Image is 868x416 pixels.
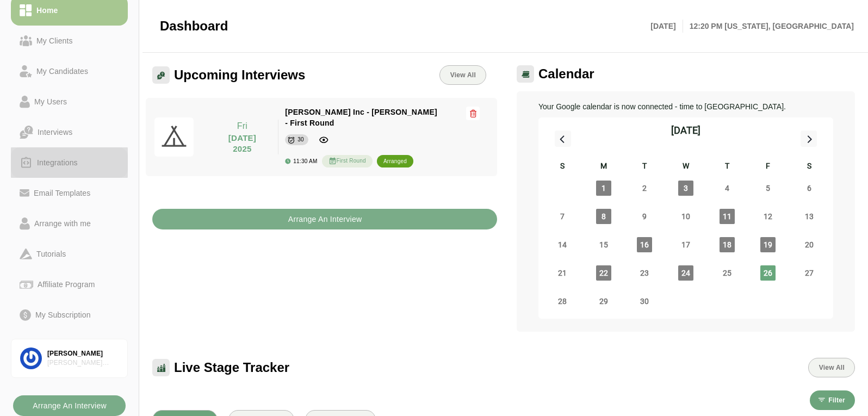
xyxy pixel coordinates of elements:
[297,134,304,145] div: 30
[288,209,362,229] b: Arrange An Interview
[11,339,128,378] a: [PERSON_NAME][PERSON_NAME] Associates
[678,237,693,252] span: Wednesday, September 17, 2025
[13,395,126,416] button: Arrange An Interview
[583,160,624,174] div: M
[11,178,128,208] a: Email Templates
[11,239,128,269] a: Tutorials
[11,269,128,300] a: Affiliate Program
[678,265,693,281] span: Wednesday, September 24, 2025
[538,66,594,82] span: Calendar
[32,4,62,17] div: Home
[11,147,128,178] a: Integrations
[11,117,128,147] a: Interviews
[596,294,611,309] span: Monday, September 29, 2025
[555,237,570,252] span: Sunday, September 14, 2025
[32,247,70,260] div: Tutorials
[683,20,854,33] p: 12:20 PM [US_STATE], [GEOGRAPHIC_DATA]
[720,209,735,224] span: Thursday, September 11, 2025
[802,265,817,281] span: Saturday, September 27, 2025
[538,100,833,113] p: Your Google calendar is now connected - time to [GEOGRAPHIC_DATA].
[11,86,128,117] a: My Users
[789,160,830,174] div: S
[160,18,228,34] span: Dashboard
[174,67,305,83] span: Upcoming Interviews
[810,390,855,410] button: Filter
[706,160,748,174] div: T
[32,34,77,47] div: My Clients
[285,158,317,164] div: 11:30 AM
[596,237,611,252] span: Monday, September 15, 2025
[596,209,611,224] span: Monday, September 8, 2025
[802,237,817,252] span: Saturday, September 20, 2025
[802,209,817,224] span: Saturday, September 13, 2025
[174,359,289,376] span: Live Stage Tracker
[47,358,119,368] div: [PERSON_NAME] Associates
[808,358,855,377] button: View All
[542,160,583,174] div: S
[33,278,99,291] div: Affiliate Program
[11,56,128,86] a: My Candidates
[624,160,665,174] div: T
[285,108,437,127] span: [PERSON_NAME] Inc - [PERSON_NAME] - First Round
[30,95,71,108] div: My Users
[650,20,683,33] p: [DATE]
[450,71,476,79] span: View All
[47,349,119,358] div: [PERSON_NAME]
[678,181,693,196] span: Wednesday, September 3, 2025
[152,209,497,229] button: Arrange An Interview
[154,117,194,157] img: pwa-512x512.png
[637,209,652,224] span: Tuesday, September 9, 2025
[748,160,789,174] div: F
[11,26,128,56] a: My Clients
[555,294,570,309] span: Sunday, September 28, 2025
[213,120,272,133] p: Fri
[665,160,706,174] div: W
[720,237,735,252] span: Thursday, September 18, 2025
[637,265,652,281] span: Tuesday, September 23, 2025
[11,208,128,239] a: Arrange with me
[11,300,128,330] a: My Subscription
[213,133,272,154] p: [DATE] 2025
[637,294,652,309] span: Tuesday, September 30, 2025
[32,395,107,416] b: Arrange An Interview
[439,65,486,85] a: View All
[555,209,570,224] span: Sunday, September 7, 2025
[555,265,570,281] span: Sunday, September 21, 2025
[637,237,652,252] span: Tuesday, September 16, 2025
[760,237,776,252] span: Friday, September 19, 2025
[383,156,407,167] div: arranged
[760,265,776,281] span: Friday, September 26, 2025
[671,123,700,138] div: [DATE]
[33,156,82,169] div: Integrations
[596,181,611,196] span: Monday, September 1, 2025
[596,265,611,281] span: Monday, September 22, 2025
[29,187,95,200] div: Email Templates
[678,209,693,224] span: Wednesday, September 10, 2025
[819,364,845,371] span: View All
[32,65,92,78] div: My Candidates
[322,155,373,167] div: First Round
[720,181,735,196] span: Thursday, September 4, 2025
[802,181,817,196] span: Saturday, September 6, 2025
[30,217,95,230] div: Arrange with me
[760,209,776,224] span: Friday, September 12, 2025
[637,181,652,196] span: Tuesday, September 2, 2025
[760,181,776,196] span: Friday, September 5, 2025
[828,396,845,404] span: Filter
[33,126,77,139] div: Interviews
[720,265,735,281] span: Thursday, September 25, 2025
[31,308,95,321] div: My Subscription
